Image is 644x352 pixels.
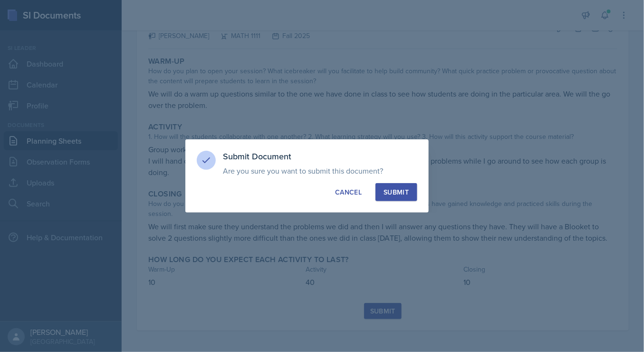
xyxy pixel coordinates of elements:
[327,183,370,201] button: Cancel
[223,166,417,176] p: Are you sure you want to submit this document?
[223,151,417,162] h3: Submit Document
[375,183,417,201] button: Submit
[384,187,409,197] div: Submit
[335,187,362,197] div: Cancel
